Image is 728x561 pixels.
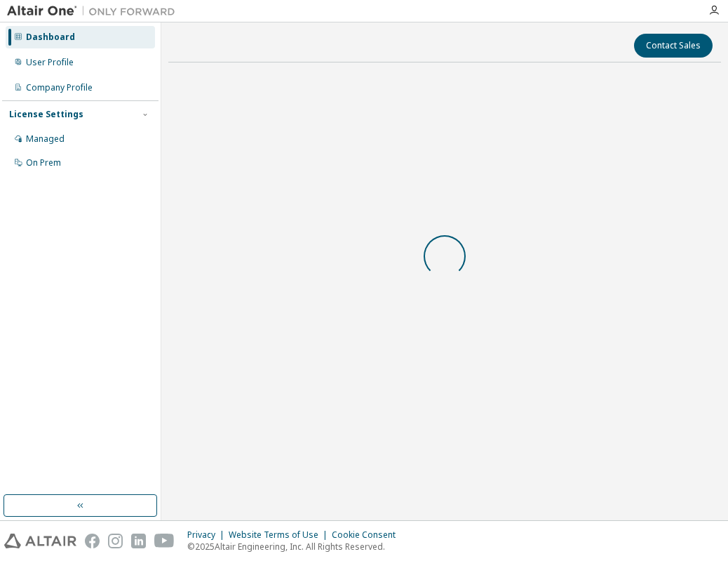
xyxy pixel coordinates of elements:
div: On Prem [26,157,61,169]
button: Contact Sales [634,34,713,58]
div: Privacy [187,529,229,541]
img: linkedin.svg [131,534,146,548]
div: Dashboard [26,32,75,43]
img: altair_logo.svg [4,534,76,548]
img: instagram.svg [108,534,123,548]
div: Website Terms of Use [229,529,332,541]
img: Altair One [7,4,182,18]
img: facebook.svg [85,534,100,548]
p: © 2025 Altair Engineering, Inc. All Rights Reserved. [187,541,404,553]
div: Cookie Consent [332,529,404,541]
div: Company Profile [26,82,93,93]
img: youtube.svg [154,534,175,548]
div: Managed [26,133,65,145]
div: License Settings [9,109,83,120]
div: User Profile [26,57,74,68]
